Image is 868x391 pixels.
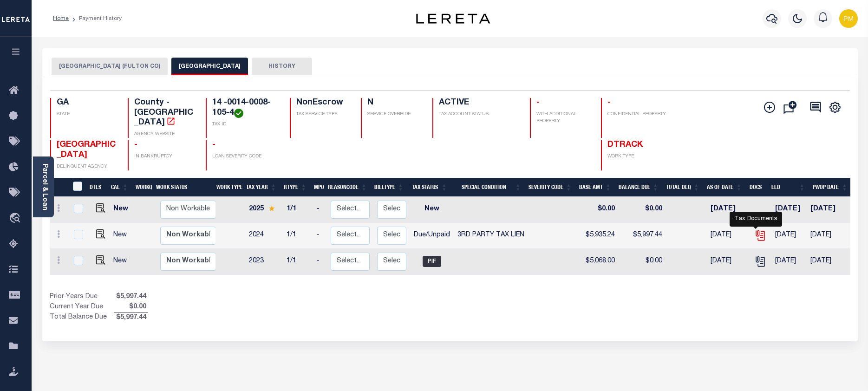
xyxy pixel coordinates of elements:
p: AGENCY WEBSITE [134,131,195,138]
td: New [110,223,135,249]
th: Tax Year: activate to sort column ascending [242,178,280,197]
span: 3RD PARTY TAX LIEN [457,232,524,238]
th: RType: activate to sort column ascending [280,178,310,197]
th: Docs [746,178,768,197]
h4: County - [GEOGRAPHIC_DATA] [134,98,195,128]
th: As of Date: activate to sort column ascending [703,178,746,197]
td: - [313,197,327,223]
p: TAX ACCOUNT STATUS [439,111,519,118]
img: logo-dark.svg [416,13,490,24]
td: $5,997.44 [619,223,666,249]
h4: NonEscrow [296,98,350,108]
p: LOAN SEVERITY CODE [212,153,279,160]
th: ELD: activate to sort column ascending [768,178,809,197]
th: Work Status [152,178,215,197]
p: STATE [57,111,117,118]
td: Due/Unpaid [410,223,454,249]
th: WorkQ [132,178,152,197]
p: SERVICE OVERRIDE [367,111,421,118]
td: 2023 [245,249,283,275]
th: CAL: activate to sort column ascending [107,178,132,197]
span: $0.00 [114,302,148,313]
td: [DATE] [807,197,848,223]
th: Severity Code: activate to sort column ascending [525,178,575,197]
img: svg+xml;base64,PHN2ZyB4bWxucz0iaHR0cDovL3d3dy53My5vcmcvMjAwMC9zdmciIHBvaW50ZXItZXZlbnRzPSJub25lIi... [839,9,858,28]
span: - [134,141,137,149]
h4: 14 -0014-0008-105-4 [212,98,279,118]
p: WORK TYPE [607,153,668,160]
span: - [607,98,611,107]
p: DELINQUENT AGENCY [57,163,117,170]
td: 1/1 [283,223,313,249]
td: [DATE] [771,223,807,249]
button: [GEOGRAPHIC_DATA] [171,58,248,75]
div: Tax Documents [730,212,782,227]
li: Payment History [69,14,122,23]
th: Total DLQ: activate to sort column ascending [662,178,703,197]
span: PIF [423,256,441,267]
td: New [110,197,135,223]
td: [DATE] [771,249,807,275]
h4: GA [57,98,117,108]
span: $5,997.44 [114,292,148,302]
span: - [536,98,540,107]
h4: N [367,98,421,108]
p: TAX ID [212,121,279,128]
th: PWOP Date: activate to sort column ascending [809,178,852,197]
td: [DATE] [707,223,749,249]
span: - [212,141,215,149]
th: Work Type [213,178,242,197]
td: [DATE] [807,249,848,275]
th: Balance Due: activate to sort column ascending [615,178,662,197]
th: MPO [310,178,324,197]
p: IN BANKRUPTCY [134,153,195,160]
i: travel_explore [9,213,24,225]
th: Tax Status: activate to sort column ascending [407,178,451,197]
th: DTLS [86,178,107,197]
td: [DATE] [707,197,749,223]
th: &nbsp;&nbsp;&nbsp;&nbsp;&nbsp;&nbsp;&nbsp;&nbsp;&nbsp;&nbsp; [50,178,67,197]
td: $0.00 [579,197,619,223]
th: &nbsp; [67,178,86,197]
td: $5,068.00 [579,249,619,275]
span: DTRACK [607,141,643,149]
td: 2025 [245,197,283,223]
p: TAX SERVICE TYPE [296,111,350,118]
td: 2024 [245,223,283,249]
button: [GEOGRAPHIC_DATA] (FULTON CO) [52,58,168,75]
td: [DATE] [771,197,807,223]
td: $5,935.24 [579,223,619,249]
span: [GEOGRAPHIC_DATA] [57,141,116,159]
td: 1/1 [283,249,313,275]
td: $0.00 [619,197,666,223]
h4: ACTIVE [439,98,519,108]
td: New [110,249,135,275]
td: - [313,249,327,275]
p: WITH ADDITIONAL PROPERTY [536,111,590,125]
span: $5,997.44 [114,313,148,323]
button: HISTORY [252,58,312,75]
a: Home [53,16,69,21]
td: [DATE] [707,249,749,275]
td: $0.00 [619,249,666,275]
td: Total Balance Due [50,313,114,323]
th: BillType: activate to sort column ascending [371,178,407,197]
td: Current Year Due [50,302,114,313]
td: [DATE] [807,223,848,249]
a: Parcel & Loan [41,163,48,210]
th: ReasonCode: activate to sort column ascending [324,178,371,197]
img: Star.svg [268,205,275,211]
th: Special Condition: activate to sort column ascending [451,178,525,197]
p: CONFIDENTIAL PROPERTY [607,111,668,118]
td: New [410,197,454,223]
td: 1/1 [283,197,313,223]
th: Base Amt: activate to sort column ascending [575,178,615,197]
td: Prior Years Due [50,292,114,302]
td: - [313,223,327,249]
